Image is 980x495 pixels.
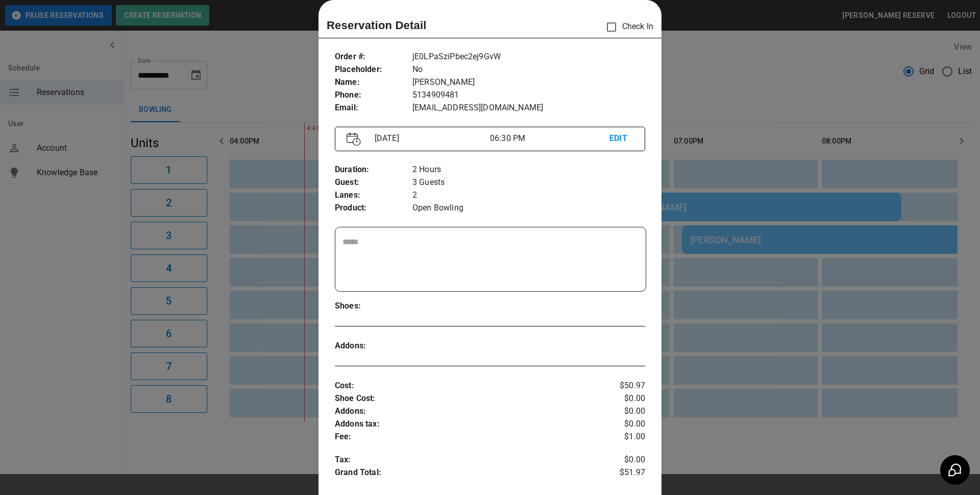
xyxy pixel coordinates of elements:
p: Order # : [335,51,412,63]
p: Addons : [335,405,594,418]
p: Phone : [335,89,412,102]
p: $0.00 [594,454,645,466]
p: 5134909481 [412,89,645,102]
p: Email : [335,102,412,114]
p: Lanes : [335,189,412,202]
p: $50.97 [594,380,645,392]
img: Vector [347,132,361,146]
p: 2 Hours [412,163,645,176]
p: Placeholder : [335,63,412,76]
p: [DATE] [371,132,490,145]
p: Fee : [335,431,594,443]
p: Reservation Detail [327,17,427,34]
p: EDIT [609,132,633,145]
p: Product : [335,202,412,215]
p: Check In [601,16,653,38]
p: Shoe Cost : [335,392,594,405]
p: Tax : [335,454,594,466]
p: 2 [412,189,645,202]
p: Shoes : [335,300,412,313]
p: $0.00 [594,405,645,418]
p: Grand Total : [335,466,594,482]
p: 3 Guests [412,176,645,189]
p: Addons tax : [335,418,594,431]
p: Open Bowling [412,202,645,215]
p: Guest : [335,176,412,189]
p: Addons : [335,340,412,352]
p: $1.00 [594,431,645,443]
p: $0.00 [594,418,645,431]
p: 06:30 PM [490,132,609,145]
p: $51.97 [594,466,645,482]
p: Duration : [335,163,412,176]
p: Name : [335,76,412,89]
p: No [412,63,645,76]
p: [EMAIL_ADDRESS][DOMAIN_NAME] [412,102,645,114]
p: $0.00 [594,392,645,405]
p: Cost : [335,380,594,392]
p: [PERSON_NAME] [412,76,645,89]
p: jE0LPaSziPbec2ej9GvW [412,51,645,63]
